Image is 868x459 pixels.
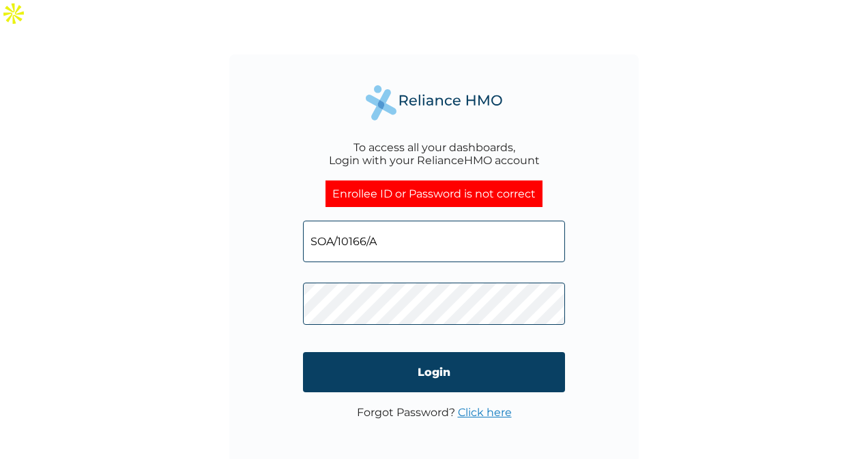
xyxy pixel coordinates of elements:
[303,352,565,392] input: Login
[325,180,542,207] div: Enrollee ID or Password is not correct
[303,221,565,262] input: Email address or HMO ID
[329,141,540,167] div: To access all your dashboards, Login with your RelianceHMO account
[458,406,512,419] a: Click here
[366,85,502,120] img: Reliance Health's Logo
[357,406,512,419] p: Forgot Password?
